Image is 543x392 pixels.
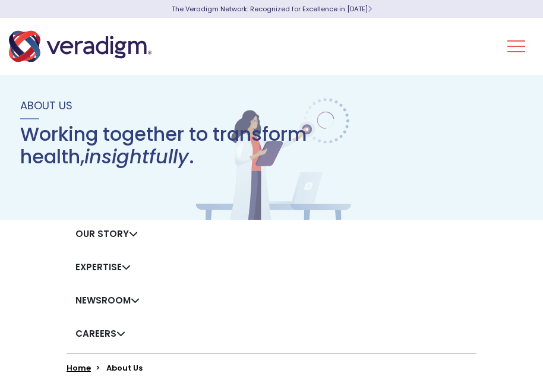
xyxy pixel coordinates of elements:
a: The Veradigm Network: Recognized for Excellence in [DATE]Learn More [172,4,372,14]
a: Newsroom [75,294,140,306]
button: Toggle Navigation Menu [507,31,525,62]
span: Learn More [368,4,372,14]
a: Our Story [75,227,138,240]
a: Home [67,362,91,374]
em: insightfully [84,143,189,170]
h1: Working together to transform health, . [20,123,364,169]
span: About Us [20,98,72,113]
a: Careers [75,327,125,340]
img: Veradigm logo [9,27,151,66]
a: Expertise [75,261,131,273]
